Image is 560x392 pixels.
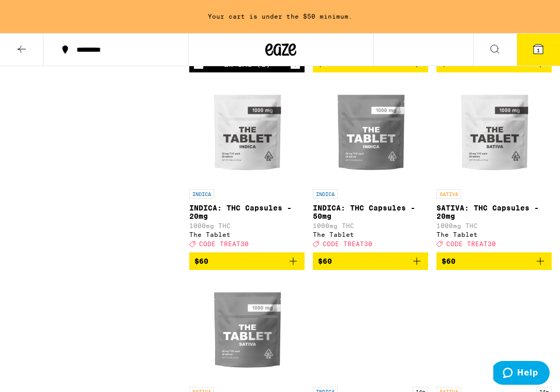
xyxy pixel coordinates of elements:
p: INDICA [189,189,214,199]
div: The Tablet [436,231,552,238]
button: Increment [290,59,300,69]
p: 1000mg THC [189,222,305,229]
a: Open page for SATIVA: THC Capsules - 20mg from The Tablet [436,81,552,252]
span: $60 [442,257,456,265]
p: SATIVA [436,189,461,199]
img: Autumn Brands - Mango Haze Smalls - 14g [443,278,546,382]
p: INDICA: THC Capsules - 50mg [313,204,428,220]
p: INDICA: THC Capsules - 20mg [189,204,305,220]
img: The Tablet - INDICA: THC Capsules - 50mg [319,81,422,184]
span: 1 [537,47,540,53]
p: INDICA [313,189,338,199]
p: SATIVA: THC Capsules - 20mg [436,204,552,220]
div: The Tablet [189,231,305,238]
img: Autumn Brands - Purple Carbonite Smalls - 14g [319,278,422,382]
img: The Tablet - INDICA: THC Capsules - 20mg [195,81,299,184]
a: Open page for INDICA: THC Capsules - 50mg from The Tablet [313,81,428,252]
span: CODE TREAT30 [323,240,372,247]
button: Add to bag [436,252,552,270]
div: The Tablet [313,231,428,238]
p: 1000mg THC [436,222,552,229]
img: The Tablet - SATIVA: THC Capsules - 50mg [195,278,299,382]
span: CODE TREAT30 [446,240,496,247]
span: $60 [318,257,332,265]
span: CODE TREAT30 [199,240,249,247]
button: Add to bag [189,252,305,270]
button: Add to bag [313,252,428,270]
span: $60 [194,257,208,265]
img: The Tablet - SATIVA: THC Capsules - 20mg [443,81,546,184]
a: Open page for INDICA: THC Capsules - 20mg from The Tablet [189,81,305,252]
button: Decrement [193,59,204,69]
iframe: Opens a widget where you can find more information [493,361,550,387]
p: 1000mg THC [313,222,428,229]
button: 1 [517,34,560,66]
